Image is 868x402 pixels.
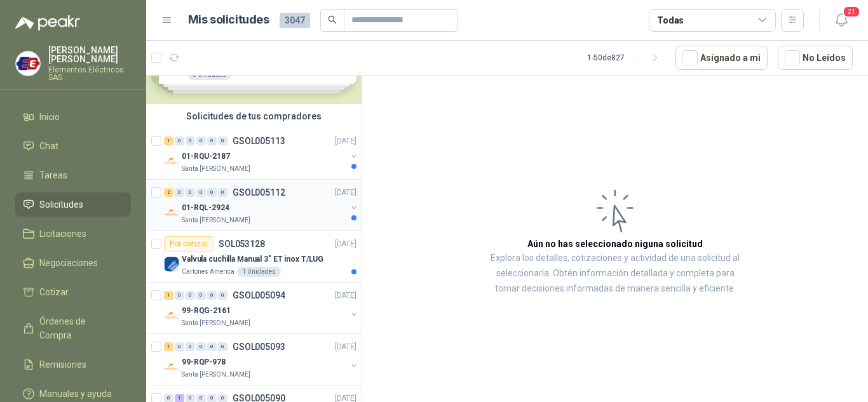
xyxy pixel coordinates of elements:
[146,104,362,128] div: Solicitudes de tus compradores
[237,267,281,277] div: 1 Unidades
[335,290,356,302] p: [DATE]
[218,342,227,351] div: 0
[335,238,356,250] p: [DATE]
[233,291,285,300] p: GSOL005094
[186,291,195,300] div: 0
[186,137,195,145] div: 0
[16,51,40,76] img: Company Logo
[39,358,86,372] span: Remisiones
[15,222,131,246] a: Licitaciones
[15,15,80,30] img: Logo peakr
[39,227,86,241] span: Licitaciones
[15,309,131,347] a: Órdenes de Compra
[15,352,131,377] a: Remisiones
[39,314,119,342] span: Órdenes de Compra
[335,135,356,147] p: [DATE]
[39,285,69,299] span: Cotizar
[182,318,250,328] p: Santa [PERSON_NAME]
[196,342,206,351] div: 0
[182,164,250,174] p: Santa [PERSON_NAME]
[218,291,227,300] div: 0
[188,11,269,29] h1: Mis solicitudes
[164,137,173,145] div: 1
[15,163,131,187] a: Tareas
[164,188,173,197] div: 2
[196,291,206,300] div: 0
[164,185,359,225] a: 2 0 0 0 0 0 GSOL005112[DATE] Company Logo01-RQL-2924Santa [PERSON_NAME]
[675,46,768,70] button: Asignado a mi
[15,192,131,217] a: Solicitudes
[778,46,853,70] button: No Leídos
[489,251,741,297] p: Explora los detalles, cotizaciones y actividad de una solicitud al seleccionarla. Obtén informaci...
[164,342,173,351] div: 1
[39,198,83,211] span: Solicitudes
[186,342,195,351] div: 0
[39,168,67,182] span: Tareas
[218,188,227,197] div: 0
[175,342,184,351] div: 0
[335,187,356,199] p: [DATE]
[182,202,229,214] p: 01-RQL-2924
[175,188,184,197] div: 0
[527,237,703,251] h3: Aún no has seleccionado niguna solicitud
[15,105,131,129] a: Inicio
[164,288,359,328] a: 1 0 0 0 0 0 GSOL005094[DATE] Company Logo99-RQG-2161Santa [PERSON_NAME]
[218,137,227,145] div: 0
[207,188,217,197] div: 0
[39,110,60,124] span: Inicio
[15,280,131,304] a: Cotizar
[207,342,217,351] div: 0
[830,9,853,32] button: 21
[175,137,184,145] div: 0
[196,137,206,145] div: 0
[164,339,359,380] a: 1 0 0 0 0 0 GSOL005093[DATE] Company Logo99-RQP-978Santa [PERSON_NAME]
[164,257,179,272] img: Company Logo
[182,253,323,265] p: Valvula cuchilla Manual 3" ET inox T/LUG
[219,239,265,248] p: SOL053128
[182,356,226,368] p: 99-RQP-978
[15,134,131,158] a: Chat
[233,342,285,351] p: GSOL005093
[15,251,131,275] a: Negociaciones
[39,139,58,153] span: Chat
[182,370,250,380] p: Santa [PERSON_NAME]
[186,188,195,197] div: 0
[587,48,665,68] div: 1 - 50 de 827
[196,188,206,197] div: 0
[182,151,230,163] p: 01-RQU-2187
[48,46,131,64] p: [PERSON_NAME] [PERSON_NAME]
[207,291,217,300] div: 0
[175,291,184,300] div: 0
[39,256,98,270] span: Negociaciones
[164,236,214,251] div: Por cotizar
[164,154,179,169] img: Company Logo
[164,133,359,174] a: 1 0 0 0 0 0 GSOL005113[DATE] Company Logo01-RQU-2187Santa [PERSON_NAME]
[164,359,179,375] img: Company Logo
[146,231,362,283] a: Por cotizarSOL053128[DATE] Company LogoValvula cuchilla Manual 3" ET inox T/LUGCartones America1 ...
[843,6,860,18] span: 21
[233,188,285,197] p: GSOL005112
[182,267,234,277] p: Cartones America
[657,13,684,27] div: Todas
[328,15,337,24] span: search
[48,66,131,81] p: Elementos Eléctricos SAS
[164,291,173,300] div: 1
[233,137,285,145] p: GSOL005113
[164,308,179,323] img: Company Logo
[280,13,310,28] span: 3047
[182,305,231,317] p: 99-RQG-2161
[182,215,250,225] p: Santa [PERSON_NAME]
[335,341,356,353] p: [DATE]
[207,137,217,145] div: 0
[39,387,112,401] span: Manuales y ayuda
[164,205,179,220] img: Company Logo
